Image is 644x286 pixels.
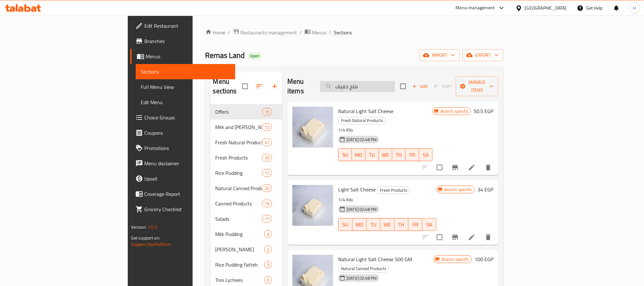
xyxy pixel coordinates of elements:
button: TU [367,218,380,231]
span: TU [369,220,378,229]
a: Support.OpsPlatform [131,240,171,248]
span: Edit Menu [141,98,230,106]
span: SU [341,220,350,229]
span: Sections [334,29,352,36]
div: Salads17 [210,211,283,226]
div: items [264,246,272,253]
span: WE [381,150,390,160]
span: H [633,4,636,11]
span: Add [411,83,428,90]
h6: 34 EGP [477,185,493,194]
button: FR [408,218,422,231]
a: Sections [136,64,235,79]
button: Manage items [456,76,498,96]
a: Grocery Checklist [130,202,235,217]
span: 22 [262,185,272,191]
a: Menu disclaimer [130,156,235,171]
span: Fresh Natural Products [216,139,262,146]
button: TU [366,148,379,161]
span: FR [411,220,420,229]
span: Select to update [433,231,446,244]
a: Edit Restaurant [130,18,235,33]
h6: 50.5 EGP [474,107,493,116]
button: Branch-specific-item [448,230,463,245]
span: 12 [262,124,272,130]
div: Fresh Products [216,154,262,161]
span: Rice Pudding [216,169,262,177]
span: Light Salt Cheese [338,185,376,194]
button: Branch-specific-item [448,160,463,175]
button: Add [410,82,430,91]
button: MO [353,218,367,231]
div: Remas Nawawy [216,246,264,253]
span: Branches [144,37,230,45]
span: Branch specific [442,187,475,193]
span: Grocery Checklist [144,205,230,213]
span: Get support on: [131,234,160,242]
span: WE [383,220,392,229]
span: Tres Lychees [216,276,264,284]
span: Coverage Report [144,190,230,198]
div: Rice Pudding Fatteh3 [210,257,283,272]
button: SU [338,148,352,161]
div: [PERSON_NAME]2 [210,242,283,257]
span: Fresh Products [377,187,410,194]
span: Natural Canned Products [339,265,389,272]
a: Menus [130,49,235,64]
span: Select section [396,80,410,93]
button: TH [392,148,406,161]
span: Milk and [PERSON_NAME] [216,123,262,131]
h2: Menu items [287,77,312,96]
span: MO [355,220,364,229]
div: Fresh Products33 [210,150,283,165]
span: SU [341,150,349,160]
span: TH [395,150,403,160]
span: Natural Canned Products [216,184,262,192]
div: Canned Products19 [210,196,283,211]
span: Natural Light Salt Cheese [338,106,394,116]
div: items [262,215,272,223]
span: Add item [410,82,430,91]
span: 19 [262,201,272,207]
span: Version: [131,223,147,231]
div: Fresh Products [377,186,410,194]
a: Coupons [130,125,235,140]
span: Rice Pudding Fatteh [216,261,264,268]
a: Full Menu View [136,79,235,95]
img: Light Salt Cheese [292,185,333,226]
span: Canned Products [216,200,262,207]
span: Select to update [433,161,446,174]
li: / [329,29,332,36]
div: items [262,169,272,177]
a: Upsell [130,171,235,186]
div: items [264,230,272,238]
span: Full Menu View [141,83,230,91]
span: Fresh Natural Products [339,117,386,124]
span: import [424,51,455,59]
span: 17 [262,216,272,222]
button: FR [406,148,419,161]
button: delete [481,230,496,245]
li: / [300,29,302,36]
span: 41 [262,139,272,146]
p: 1/4 Kilo [338,126,433,134]
span: Manage items [461,78,493,94]
span: Choice Groups [144,114,230,121]
button: WE [379,148,392,161]
button: delete [481,160,496,175]
span: [DATE] 02:48 PM [344,137,379,143]
div: Natural Canned Products22 [210,181,283,196]
span: 33 [262,155,272,161]
div: Milk and Rayeb [216,123,262,131]
span: Menu disclaimer [144,160,230,167]
span: Branch specific [439,256,472,262]
span: SA [422,150,430,160]
div: Offers15 [210,104,283,119]
span: 1.0.0 [147,223,157,231]
button: TH [394,218,408,231]
span: FR [408,150,416,160]
span: 17 [262,170,272,176]
button: MO [352,148,365,161]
